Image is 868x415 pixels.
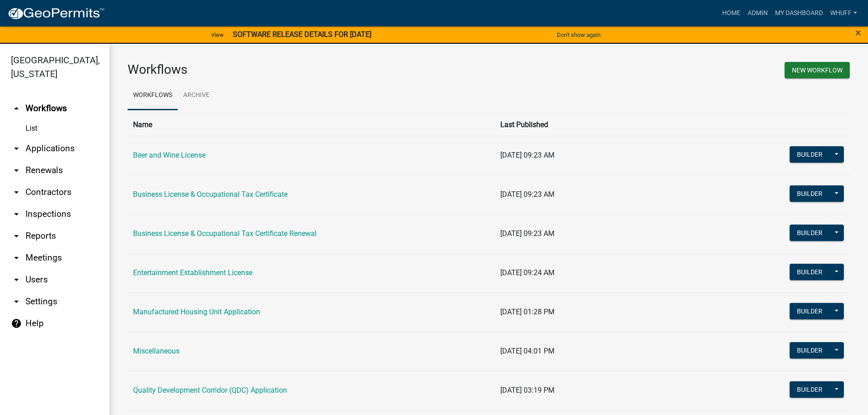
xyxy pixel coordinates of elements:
i: arrow_drop_up [11,103,22,114]
a: Workflows [128,81,178,110]
i: arrow_drop_down [11,252,22,263]
i: arrow_drop_down [11,165,22,176]
button: Builder [790,342,830,359]
a: Business License & Occupational Tax Certificate [133,190,288,199]
a: View [207,27,227,42]
span: [DATE] 09:23 AM [500,229,555,238]
span: [DATE] 01:28 PM [500,307,555,316]
th: Name [128,113,495,136]
th: Last Published [495,113,725,136]
a: My Dashboard [771,5,827,22]
a: Admin [744,5,771,22]
button: Builder [790,381,830,398]
i: arrow_drop_down [11,209,22,220]
a: whuff [827,5,861,22]
span: [DATE] 03:19 PM [500,386,555,395]
button: Don't show again [553,27,604,42]
a: Entertainment Establishment License [133,268,252,277]
h3: Workflows [128,62,482,77]
i: arrow_drop_down [11,274,22,285]
span: [DATE] 04:01 PM [500,347,555,355]
a: Home [719,5,744,22]
button: Builder [790,225,830,241]
span: [DATE] 09:23 AM [500,190,555,199]
strong: SOFTWARE RELEASE DETAILS FOR [DATE] [233,30,371,39]
button: Close [855,27,861,38]
i: arrow_drop_down [11,296,22,307]
a: Business License & Occupational Tax Certificate Renewal [133,229,317,238]
button: New Workflow [785,62,850,78]
button: Builder [790,303,830,319]
a: Quality Development Corridor (QDC) Application [133,386,287,395]
i: arrow_drop_down [11,143,22,154]
button: Builder [790,146,830,163]
button: Builder [790,185,830,202]
a: Beer and Wine License [133,151,205,159]
button: Builder [790,264,830,280]
i: arrow_drop_down [11,231,22,241]
span: × [855,26,861,39]
i: help [11,318,22,329]
a: Manufactured Housing Unit Application [133,307,260,316]
a: Archive [178,81,215,110]
span: [DATE] 09:23 AM [500,151,555,159]
a: Miscellaneous [133,347,180,355]
i: arrow_drop_down [11,187,22,198]
span: [DATE] 09:24 AM [500,268,555,277]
